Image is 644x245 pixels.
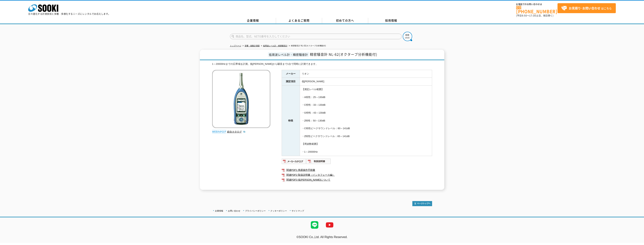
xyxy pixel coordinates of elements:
a: 関連PDF2 取扱説明書（インタフェース編） [282,173,432,177]
a: 企業情報 [230,18,276,23]
td: 【測定レベル範囲】 ・A特性：25～130dB ・C特性：33～130dB ・G特性：43～130dB ・Z特性：50～130dB ・C特性ピークサウンドレベル：60～141dB ・Z特性ピーク... [300,86,432,156]
p: 日々進化する計測技術と多種・多様化するニーズにレンタルでお応えします。 [28,13,111,15]
span: はこちら [561,5,612,11]
a: 採用情報 [368,18,414,23]
a: お見積り･お問い合わせはこちら [558,3,616,13]
a: 総合カタログ [227,130,246,133]
a: 関連PDF3 低[PERSON_NAME]について [282,177,432,182]
a: 関連PDF1 簡易操作手順書 [282,168,432,173]
img: webカタログ [212,130,226,134]
a: [PHONE_NUMBER] [516,6,558,14]
a: テストMail [630,239,644,242]
img: LINE [307,217,322,232]
a: トップページ [230,45,241,47]
a: メーカーカタログ [282,161,306,164]
a: よくあるご質問 [276,18,322,23]
a: お問い合わせ [228,210,240,212]
span: 精密騒音計 NL-62(オクターブ分析機能付) [310,52,377,57]
th: 測定項目 [282,78,300,86]
a: クッキーポリシー [270,210,287,212]
span: 17:30 [529,14,536,17]
td: リオン [300,70,432,78]
a: 初めての方へ [322,18,368,23]
span: (平日 ～ 土日、祝日除く) [516,14,553,17]
a: 取扱説明書 [306,161,331,164]
div: 1～20000Hzまでの広帯域を計測。低[PERSON_NAME]から騒音まで1台で同時に計測できます。 [212,62,432,66]
img: YouTube [322,217,337,232]
img: 精密騒音計 NL-62(オクターブ分析機能付) [212,70,270,128]
span: 初めての方へ [336,18,354,23]
a: 音響・振動計測器 [245,45,260,47]
th: メーカー [282,70,300,78]
input: 商品名、型式、NETIS番号を入力してください [230,34,402,39]
img: トップページへ [412,201,432,206]
img: メーカーカタログ [282,158,306,164]
th: 特長 [282,86,300,156]
li: 精密騒音計 NL-62(オクターブ分析機能付) [288,44,326,48]
td: 低[PERSON_NAME] [300,78,432,86]
span: お電話でのお問い合わせは [516,3,558,5]
img: 取扱説明書 [306,158,331,164]
a: 低周波レベル計・精密騒音計 [263,45,287,47]
a: プライバシーポリシー [245,210,266,212]
strong: お見積り･お問い合わせ [569,6,600,10]
span: 低周波レベル計・精密騒音計 [268,52,309,57]
a: サイトマップ [292,210,304,212]
a: 企業情報 [215,210,223,212]
img: btn_search.png [403,32,412,41]
span: 8:50 [522,14,527,17]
